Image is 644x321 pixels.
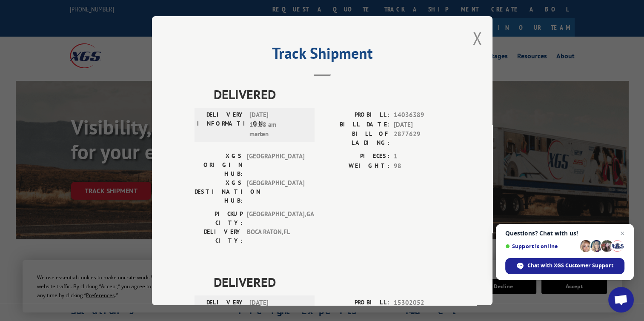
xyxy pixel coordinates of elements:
[394,129,450,147] span: 2877629
[394,161,450,171] span: 98
[195,152,243,178] label: XGS ORIGIN HUB:
[505,258,624,274] div: Chat with XGS Customer Support
[247,152,304,178] span: [GEOGRAPHIC_DATA]
[394,298,450,308] span: 15302052
[322,129,389,147] label: BILL OF LADING:
[214,85,450,104] span: DELIVERED
[195,227,243,245] label: DELIVERY CITY:
[617,228,627,238] span: Close chat
[247,178,304,205] span: [GEOGRAPHIC_DATA]
[195,47,450,63] h2: Track Shipment
[195,178,243,205] label: XGS DESTINATION HUB:
[394,152,450,161] span: 1
[214,272,450,292] span: DELIVERED
[608,287,634,312] div: Open chat
[527,262,613,269] span: Chat with XGS Customer Support
[322,161,389,171] label: WEIGHT:
[394,110,450,120] span: 14036389
[472,27,482,49] button: Close modal
[322,152,389,161] label: PIECES:
[249,110,307,139] span: [DATE] 10:18 am marten
[505,230,624,237] span: Questions? Chat with us!
[322,110,389,120] label: PROBILL:
[394,120,450,129] span: [DATE]
[322,120,389,129] label: BILL DATE:
[322,298,389,308] label: PROBILL:
[195,209,243,227] label: PICKUP CITY:
[247,227,304,245] span: BOCA RATON , FL
[505,243,577,249] span: Support is online
[247,209,304,227] span: [GEOGRAPHIC_DATA] , GA
[197,110,245,139] label: DELIVERY INFORMATION:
